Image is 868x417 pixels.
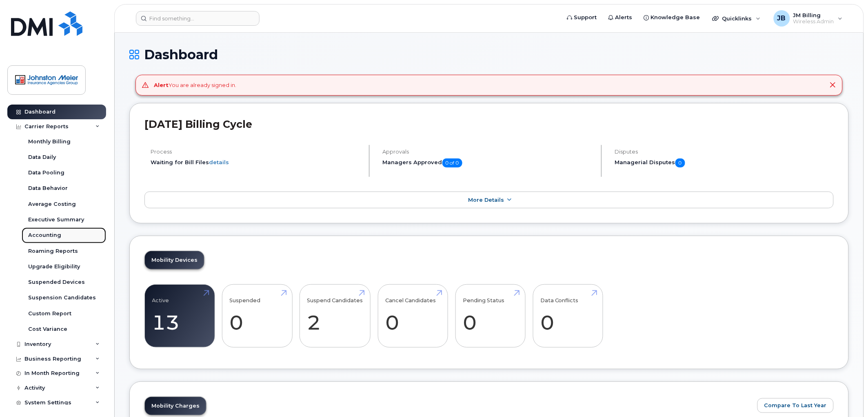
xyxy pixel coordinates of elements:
span: 0 [675,158,685,167]
span: Compare To Last Year [764,401,827,409]
h5: Managerial Disputes [615,158,834,167]
button: Compare To Last Year [757,398,834,413]
a: Cancel Candidates 0 [385,289,440,343]
a: Mobility Devices [145,251,204,269]
a: Suspended 0 [230,289,285,343]
h4: Disputes [615,149,834,155]
a: details [209,159,229,165]
a: Suspend Candidates 2 [307,289,363,343]
h4: Approvals [383,149,594,155]
span: 0 of 0 [442,158,462,167]
div: You are already signed in. [154,81,237,89]
h2: [DATE] Billing Cycle [144,118,834,130]
h4: Process [151,149,362,155]
strong: Alert [154,82,169,88]
a: Active 13 [152,289,207,343]
span: More Details [468,197,504,203]
h5: Managers Approved [383,158,594,167]
a: Data Conflicts 0 [540,289,595,343]
a: Mobility Charges [145,397,206,415]
h1: Dashboard [129,47,849,62]
li: Waiting for Bill Files [151,158,362,166]
a: Pending Status 0 [463,289,518,343]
